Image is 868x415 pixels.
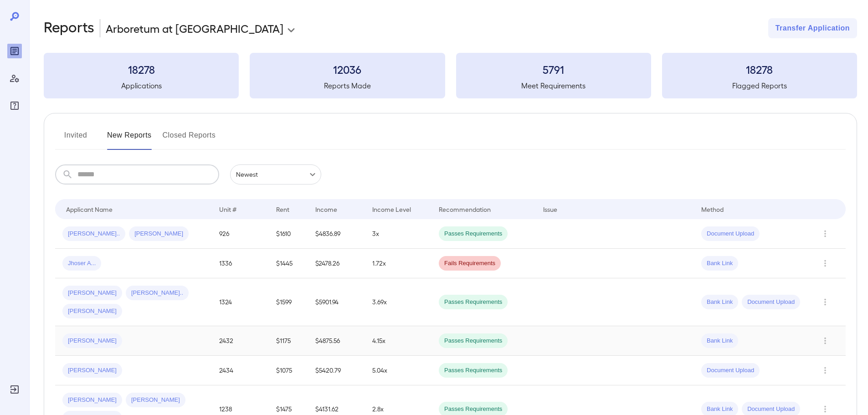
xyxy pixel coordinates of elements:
[365,219,431,249] td: 3x
[7,71,22,86] div: Manage Users
[439,337,508,345] span: Passes Requirements
[742,298,800,307] span: Document Upload
[372,204,411,215] div: Income Level
[818,363,832,378] button: Row Actions
[7,44,22,58] div: Reports
[250,80,445,91] h5: Reports Made
[106,21,283,36] p: Arboretum at [GEOGRAPHIC_DATA]
[456,62,651,77] h3: 5791
[62,366,122,375] span: [PERSON_NAME]
[701,259,738,268] span: Bank Link
[439,298,508,307] span: Passes Requirements
[269,356,308,385] td: $1075
[439,259,501,268] span: Fails Requirements
[276,204,291,215] div: Rent
[107,128,152,150] button: New Reports
[701,366,760,375] span: Document Upload
[662,80,857,91] h5: Flagged Reports
[126,289,189,297] span: [PERSON_NAME]..
[818,226,832,241] button: Row Actions
[250,62,445,77] h3: 12036
[55,128,96,150] button: Invited
[163,128,216,150] button: Closed Reports
[308,356,365,385] td: $5420.79
[818,256,832,271] button: Row Actions
[308,278,365,326] td: $5901.94
[768,18,857,38] button: Transfer Application
[62,230,125,238] span: [PERSON_NAME]..
[269,278,308,326] td: $1599
[308,326,365,356] td: $4875.56
[62,307,122,316] span: [PERSON_NAME]
[818,295,832,309] button: Row Actions
[44,62,239,77] h3: 18278
[212,249,269,278] td: 1336
[365,356,431,385] td: 5.04x
[543,204,558,215] div: Issue
[269,249,308,278] td: $1445
[701,405,738,414] span: Bank Link
[818,333,832,348] button: Row Actions
[219,204,236,215] div: Unit #
[62,289,122,297] span: [PERSON_NAME]
[44,18,94,38] h2: Reports
[212,278,269,326] td: 1324
[439,366,508,375] span: Passes Requirements
[439,204,491,215] div: Recommendation
[44,80,239,91] h5: Applications
[7,98,22,113] div: FAQ
[439,405,508,414] span: Passes Requirements
[308,249,365,278] td: $2478.26
[456,80,651,91] h5: Meet Requirements
[439,230,508,238] span: Passes Requirements
[66,204,113,215] div: Applicant Name
[62,396,122,405] span: [PERSON_NAME]
[269,326,308,356] td: $1175
[308,219,365,249] td: $4836.89
[129,230,189,238] span: [PERSON_NAME]
[44,53,857,98] summary: 18278Applications12036Reports Made5791Meet Requirements18278Flagged Reports
[365,278,431,326] td: 3.69x
[701,337,738,345] span: Bank Link
[701,230,760,238] span: Document Upload
[7,382,22,397] div: Log Out
[126,396,185,405] span: [PERSON_NAME]
[212,356,269,385] td: 2434
[662,62,857,77] h3: 18278
[365,326,431,356] td: 4.15x
[315,204,337,215] div: Income
[230,164,321,184] div: Newest
[365,249,431,278] td: 1.72x
[212,326,269,356] td: 2432
[701,298,738,307] span: Bank Link
[62,259,101,268] span: Jhoser A...
[742,405,800,414] span: Document Upload
[701,204,724,215] div: Method
[269,219,308,249] td: $1610
[212,219,269,249] td: 926
[62,337,122,345] span: [PERSON_NAME]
